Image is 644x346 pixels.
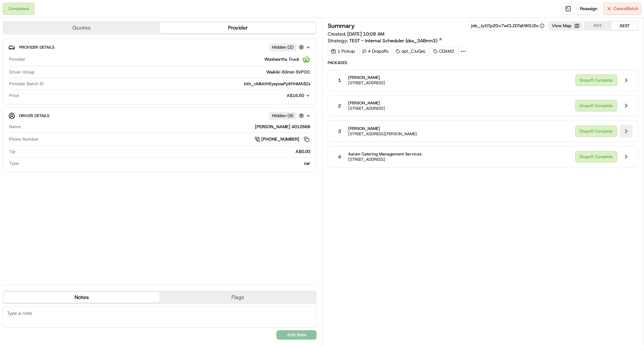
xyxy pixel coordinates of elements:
[603,3,641,15] button: CancelBatch
[349,37,437,44] span: TEST - Internal Scheduler (dss_3ABmn3)
[584,21,611,30] button: PHT
[160,22,316,33] button: Provider
[348,106,385,111] span: [STREET_ADDRESS]
[349,37,442,44] a: TEST - Internal Scheduler (dss_3ABmn3)
[9,160,19,166] span: Type
[3,292,160,303] button: Notes
[338,102,341,109] span: 2
[9,81,44,87] span: Provider Batch ID
[348,131,417,137] span: [STREET_ADDRESS][PERSON_NAME]
[261,136,299,142] span: [PHONE_NUMBER]
[9,136,39,142] span: Phone Number
[611,21,638,30] button: AEST
[264,56,300,62] span: Woolworths Truck
[338,77,341,84] span: 1
[347,31,384,37] span: [DATE] 10:08 AM
[580,6,597,12] span: Reassign
[328,37,442,44] div: Strategy:
[348,151,422,157] span: Aurum Catering Management Services
[8,110,311,121] button: Driver DetailsHidden (9)
[359,47,391,56] div: 4 Dropoffs
[348,80,385,86] span: [STREET_ADDRESS]
[549,21,583,31] button: View Map
[9,124,21,130] span: Name
[3,22,160,33] button: Quotes
[269,43,306,51] button: Hidden (2)
[9,56,25,62] span: Provider
[338,153,341,160] span: 4
[328,47,358,56] div: 1 Pickup
[348,126,417,131] span: [PERSON_NAME]
[328,23,355,29] h3: Summary
[255,136,310,143] a: [PHONE_NUMBER]
[251,93,310,99] button: A$16.50
[348,100,385,106] span: [PERSON_NAME]
[348,75,385,80] span: [PERSON_NAME]
[244,81,310,87] span: bth_cMkkiH6yepoaPpNYnMA8Zs
[338,128,341,135] span: 3
[266,69,310,75] span: Waikiki 60min SVPOC
[287,93,304,98] span: A$16.50
[272,113,293,119] span: Hidden ( 9 )
[328,60,638,65] span: Packages
[471,23,544,29] button: job_JyGTp2Gv7wCLZDTsEWGJ2o
[19,113,49,118] span: Driver Details
[430,47,457,56] div: CDAM2
[23,124,310,130] div: [PERSON_NAME] 4012666
[160,292,316,303] button: Flags
[19,45,54,50] span: Provider Details
[269,111,306,120] button: Hidden (9)
[8,42,311,53] button: Provider DetailsHidden (2)
[18,149,310,155] div: A$0.00
[613,6,638,12] span: Cancel Batch
[272,44,293,50] span: Hidden ( 2 )
[9,149,15,155] span: Tip
[9,93,19,99] span: Price
[9,69,35,75] span: Driver Group
[577,3,600,15] button: Reassign
[393,47,429,56] div: opt_CJuQeL
[21,160,310,166] div: car
[348,157,422,162] span: [STREET_ADDRESS]
[328,31,384,37] span: Created:
[302,55,310,63] img: ww.png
